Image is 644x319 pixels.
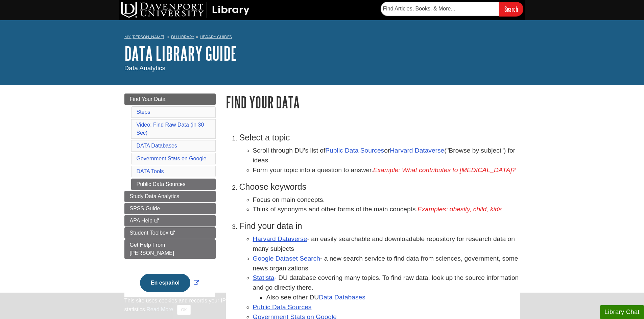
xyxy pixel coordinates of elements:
em: Example: What contributes to [MEDICAL_DATA]? [373,166,516,174]
a: Public Data Sources [325,147,384,154]
li: Think of synonyms and other forms of the main concepts. [253,205,520,214]
a: Student Toolbox [124,227,216,239]
a: Government Stats on Google [137,156,207,161]
li: - an easily searchable and downloadable repository for research data on many subjects [253,234,520,254]
h3: Select a topic [239,133,520,142]
span: Find Your Data [130,96,166,102]
nav: breadcrumb [124,32,520,43]
a: DATA Library Guide [124,43,237,64]
li: Focus on main concepts. [253,195,520,205]
a: Google Dataset Search [253,255,320,262]
span: Data Analytics [124,64,166,72]
a: Harvard Dataverse [390,147,444,154]
li: Scroll through DU's list of or ("Browse by subject") for ideas. [253,146,520,165]
a: Harvard Dataverse [253,235,307,242]
input: Search [499,2,523,16]
i: This link opens in a new window [170,231,175,235]
li: - DU database covering many topics. To find raw data, look up the source information and go direc... [253,273,520,302]
a: My [PERSON_NAME] [124,34,164,40]
span: Study Data Analytics [130,193,180,199]
a: Link opens in new window [138,280,201,286]
a: Data Databases [319,294,365,301]
a: Find Your Data [124,94,216,105]
a: Public Data Sources [131,179,216,190]
a: Library Guides [200,34,232,39]
li: Form your topic into a question to answer. [253,165,520,175]
form: Searches DU Library's articles, books, and more [381,2,523,16]
li: - a new search service to find data from sciences, government, some news organizations [253,254,520,273]
input: Find Articles, Books, & More... [381,2,499,16]
a: Video: Find Raw Data (in 30 Sec) [137,122,204,136]
span: APA Help [130,218,152,223]
a: Get Help From [PERSON_NAME] [124,239,216,259]
h3: Choose keywords [239,182,520,192]
h1: Find Your Data [226,94,520,111]
em: Examples: obesity, child, kids [418,206,502,213]
li: Also see other DU [266,293,520,302]
i: This link opens in a new window [154,219,160,223]
button: Library Chat [600,305,644,319]
a: Steps [137,109,150,115]
span: Student Toolbox [130,230,168,236]
span: SPSS Guide [130,206,160,211]
img: DU Library [121,2,249,18]
span: Get Help From [PERSON_NAME] [130,242,174,256]
a: DATA Tools [137,168,164,174]
div: Guide Page Menu [124,94,216,303]
button: En español [140,274,190,292]
a: Study Data Analytics [124,191,216,202]
a: DU Library [171,34,194,39]
a: Public Data Sources [253,303,312,311]
a: Statista [253,274,275,281]
h3: Find your data in [239,221,520,231]
a: APA Help [124,215,216,227]
a: DATA Databases [137,143,177,149]
a: SPSS Guide [124,203,216,214]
